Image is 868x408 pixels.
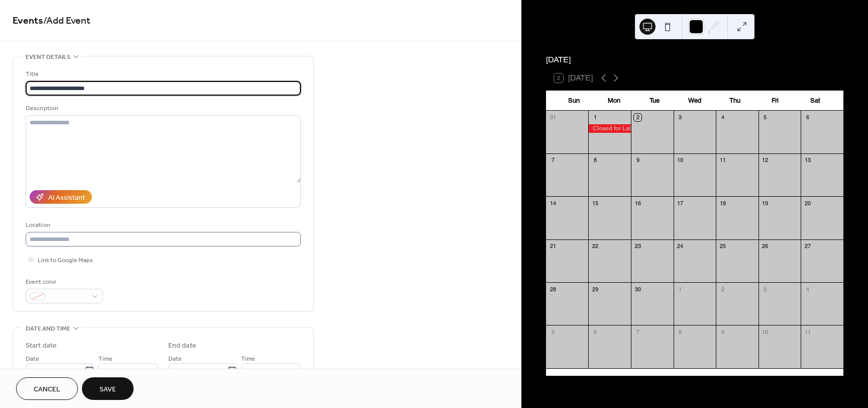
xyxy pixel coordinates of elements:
[719,114,726,121] div: 4
[719,199,726,207] div: 18
[677,328,684,336] div: 8
[719,328,726,336] div: 9
[549,156,557,164] div: 7
[549,285,557,293] div: 28
[30,190,92,204] button: AI Assistant
[804,114,811,121] div: 6
[26,354,39,364] span: Date
[43,11,90,31] span: / Add Event
[762,156,769,164] div: 12
[804,285,811,293] div: 4
[677,156,684,164] div: 10
[594,91,634,111] div: Mon
[634,114,641,121] div: 2
[99,384,116,395] span: Save
[26,277,101,287] div: Event color
[591,285,599,293] div: 29
[634,285,641,293] div: 30
[546,54,843,66] div: [DATE]
[762,242,769,250] div: 26
[804,242,811,250] div: 27
[719,242,726,250] div: 25
[82,377,134,400] button: Save
[16,377,78,400] button: Cancel
[634,199,641,207] div: 16
[26,341,57,351] div: Start date
[549,242,557,250] div: 21
[549,199,557,207] div: 14
[588,124,631,133] div: Closed for Labor Day
[591,242,599,250] div: 22
[634,328,641,336] div: 7
[719,156,726,164] div: 11
[26,69,299,79] div: Title
[549,328,557,336] div: 5
[634,242,641,250] div: 23
[804,199,811,207] div: 20
[591,199,599,207] div: 15
[591,328,599,336] div: 6
[98,354,113,364] span: Time
[677,199,684,207] div: 17
[677,285,684,293] div: 1
[675,91,715,111] div: Wed
[34,384,60,395] span: Cancel
[26,103,299,114] div: Description
[48,193,85,203] div: AI Assistant
[804,328,811,336] div: 11
[677,242,684,250] div: 24
[795,91,835,111] div: Sat
[168,354,182,364] span: Date
[26,323,70,334] span: Date and time
[677,114,684,121] div: 3
[591,156,599,164] div: 8
[38,255,93,266] span: Link to Google Maps
[26,52,70,62] span: Event details
[762,328,769,336] div: 10
[634,91,675,111] div: Tue
[804,156,811,164] div: 13
[13,11,43,31] a: Events
[549,114,557,121] div: 31
[762,114,769,121] div: 5
[591,114,599,121] div: 1
[719,285,726,293] div: 2
[554,91,594,111] div: Sun
[755,91,795,111] div: Fri
[26,220,299,230] div: Location
[762,199,769,207] div: 19
[241,354,255,364] span: Time
[168,341,196,351] div: End date
[634,156,641,164] div: 9
[762,285,769,293] div: 3
[715,91,755,111] div: Thu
